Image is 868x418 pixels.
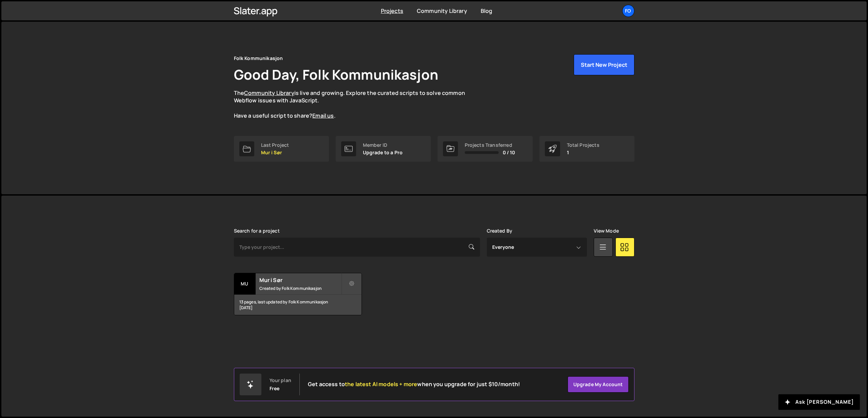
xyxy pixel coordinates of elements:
a: Email us [312,112,334,119]
input: Type your project... [234,238,480,257]
a: Community Library [244,89,294,97]
div: Projects Transferred [465,142,515,148]
a: Upgrade my account [568,376,629,393]
div: Folk Kommunikasjon [234,54,283,62]
label: View Mode [594,228,619,234]
h2: Get access to when you upgrade for just $10/month! [308,381,520,387]
h2: Mur i Sør [259,276,341,284]
div: Total Projects [567,142,599,148]
div: 13 pages, last updated by Folk Kommunikasjon [DATE] [234,295,362,315]
label: Created By [487,228,513,234]
a: Community Library [417,7,467,15]
p: The is live and growing. Explore the curated scripts to solve common Webflow issues with JavaScri... [234,89,478,120]
a: Blog [481,7,493,15]
span: 0 / 10 [503,150,515,155]
p: Upgrade to a Pro [363,150,403,155]
button: Start New Project [574,54,634,75]
div: Mu [234,273,256,295]
small: Created by Folk Kommunikasjon [259,285,341,291]
div: Your plan [270,378,291,383]
a: Projects [381,7,403,15]
a: Mu Mur i Sør Created by Folk Kommunikasjon 13 pages, last updated by Folk Kommunikasjon [DATE] [234,273,362,315]
p: Mur i Sør [261,150,289,155]
div: Member ID [363,142,403,148]
button: Ask [PERSON_NAME] [778,394,860,410]
h1: Good Day, Folk Kommunikasjon [234,65,438,84]
a: Fo [622,5,634,17]
label: Search for a project [234,228,280,234]
div: Free [270,386,280,391]
div: Last Project [261,142,289,148]
span: the latest AI models + more [345,380,417,388]
a: Last Project Mur i Sør [234,136,329,162]
p: 1 [567,150,599,155]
